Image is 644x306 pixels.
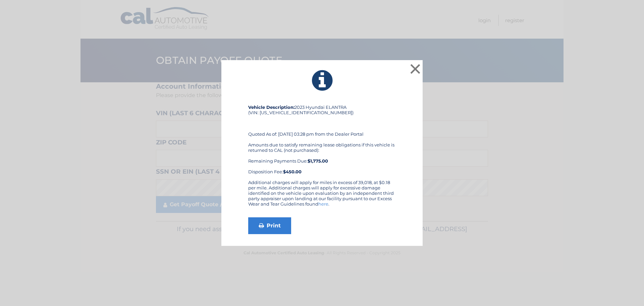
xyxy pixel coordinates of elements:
a: Print [248,217,291,234]
a: here [318,201,328,207]
button: × [409,62,422,76]
div: 2023 Hyundai ELANTRA (VIN: [US_VEHICLE_IDENTIFICATION_NUMBER]) Quoted As of: [DATE] 03:28 pm from... [248,104,396,180]
div: Additional charges will apply for miles in excess of 39,018, at $0.18 per mile. Additional charge... [248,180,396,212]
strong: Vehicle Description: [248,104,294,110]
b: $1,775.00 [308,158,328,164]
strong: $450.00 [283,169,302,174]
div: Amounts due to satisfy remaining lease obligations if this vehicle is returned to CAL (not purcha... [248,142,396,174]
